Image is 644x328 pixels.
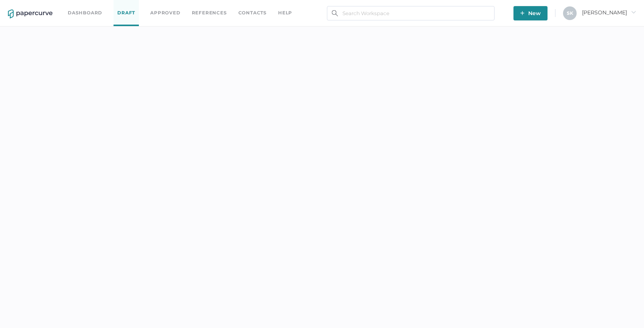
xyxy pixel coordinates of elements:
[327,6,495,20] input: Search Workspace
[192,9,227,17] a: References
[582,9,636,16] span: [PERSON_NAME]
[520,6,541,20] span: New
[332,10,338,16] img: search.bf03fe8b.svg
[278,9,292,17] div: help
[631,9,636,15] i: arrow_right
[8,9,53,19] img: papercurve-logo-colour.7244d18c.svg
[150,9,180,17] a: Approved
[238,9,267,17] a: Contacts
[520,11,524,15] img: plus-white.e19ec114.svg
[68,9,102,17] a: Dashboard
[513,6,548,20] button: New
[567,10,573,16] span: S K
